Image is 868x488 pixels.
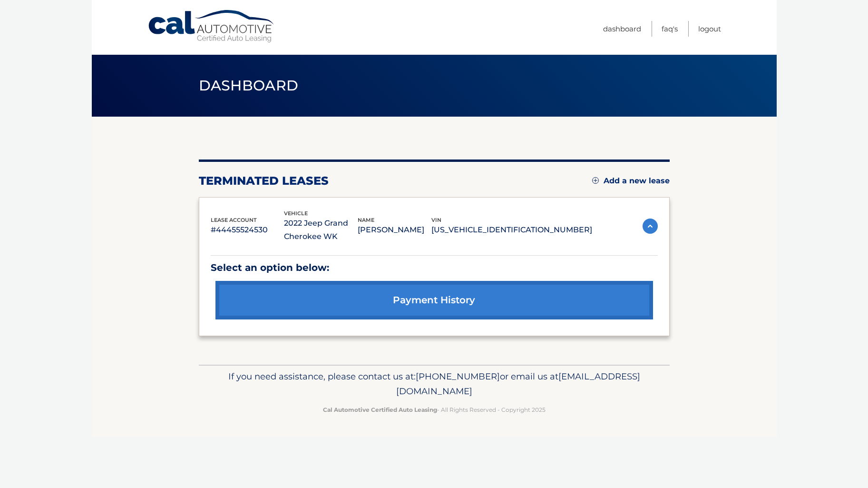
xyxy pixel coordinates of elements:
p: If you need assistance, please contact us at: or email us at [205,369,663,399]
span: Dashboard [199,77,299,94]
p: [US_VEHICLE_IDENTIFICATION_NUMBER] [431,223,592,237]
a: FAQ's [662,21,678,37]
span: vehicle [284,210,308,217]
img: accordion-active.svg [643,219,658,234]
span: name [358,217,374,223]
p: 2022 Jeep Grand Cherokee WK [284,217,358,243]
a: Cal Automotive [147,10,276,43]
span: lease account [211,217,257,223]
p: #44455524530 [211,223,284,237]
p: Select an option below: [211,259,658,276]
span: [PHONE_NUMBER] [416,371,500,382]
strong: Cal Automotive Certified Auto Leasing [323,406,437,413]
a: Dashboard [603,21,641,37]
a: payment history [215,281,653,319]
p: - All Rights Reserved - Copyright 2025 [205,405,663,415]
span: vin [431,217,441,223]
a: Add a new lease [592,176,670,186]
p: [PERSON_NAME] [358,223,431,237]
a: Logout [698,21,721,37]
h2: terminated leases [199,174,329,188]
img: add.svg [592,177,599,184]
